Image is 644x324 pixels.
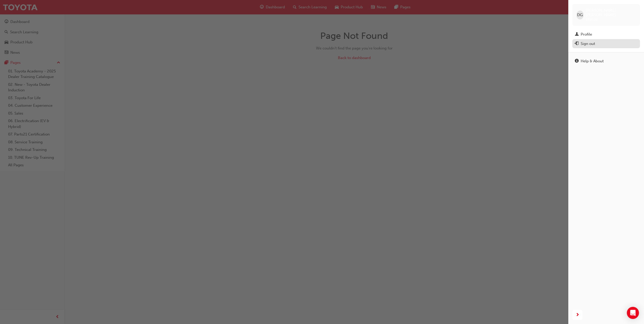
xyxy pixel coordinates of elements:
[581,58,604,64] div: Help & About
[576,312,579,318] span: next-icon
[575,42,579,46] span: exit-icon
[581,41,595,47] div: Sign out
[572,39,640,48] button: Sign out
[581,32,592,37] div: Profile
[577,12,583,18] span: DG
[572,57,640,66] a: Help & About
[572,30,640,39] a: Profile
[627,307,639,319] div: Open Intercom Messenger
[575,32,579,37] span: man-icon
[586,8,636,17] span: [PERSON_NAME] [PERSON_NAME]
[575,59,579,64] span: info-icon
[586,17,598,22] span: 658536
